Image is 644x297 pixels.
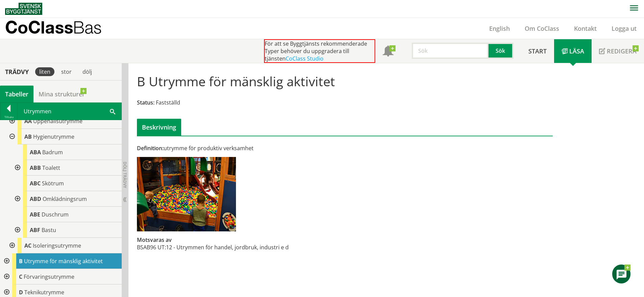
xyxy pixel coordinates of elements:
span: AA [24,117,32,125]
span: Fastställd [156,99,180,106]
span: ABF [30,226,40,234]
a: Läsa [554,39,592,63]
span: Bastu [42,226,56,234]
img: b-utrymme-for-mansklig-aktivitet.jpg [137,157,236,231]
span: Läsa [569,47,584,55]
span: Notifikationer [383,46,393,57]
div: Gå till informationssidan för CoClass Studio [5,238,122,253]
a: Redigera [592,39,644,63]
span: Dölj trädvy [122,162,128,188]
h1: B Utrymme för mänsklig aktivitet [137,74,335,89]
div: Gå till informationssidan för CoClass Studio [11,222,122,238]
span: Sök i tabellen [110,108,115,115]
a: Kontakt [567,24,604,32]
div: Gå till informationssidan för CoClass Studio [11,144,122,160]
span: ABA [30,148,41,156]
a: Logga ut [604,24,644,32]
div: Trädvy [1,68,32,75]
div: stor [57,67,76,76]
span: ABC [30,180,41,187]
input: Sök [412,43,488,59]
div: Gå till informationssidan för CoClass Studio [5,113,122,129]
div: liten [35,67,54,76]
span: AB [24,133,32,140]
span: B [19,257,23,265]
span: AC [24,242,31,249]
div: Gå till informationssidan för CoClass Studio [11,191,122,207]
p: CoClass [5,23,102,31]
span: Förvaringsutrymme [24,273,74,280]
span: Redigera [607,47,637,55]
div: Gå till informationssidan för CoClass Studio [11,207,122,222]
button: Sök [488,43,514,59]
span: Duschrum [42,211,69,218]
span: Teknikutrymme [24,289,64,296]
div: utrymme för produktiv verksamhet [137,144,410,152]
a: Mina strukturer [33,86,90,102]
div: För att se Byggtjänsts rekommenderade Typer behöver du uppgradera till tjänsten [264,39,375,63]
div: Gå till informationssidan för CoClass Studio [5,129,122,238]
span: D [19,289,23,296]
td: BSAB96 UT: [137,244,166,251]
div: Gå till informationssidan för CoClass Studio [11,176,122,191]
span: Isoleringsutrymme [33,242,81,249]
div: Beskrivning [137,119,181,136]
span: Status: [137,99,154,106]
div: Tillbaka [0,114,17,120]
span: Hygienutrymme [33,133,74,140]
div: dölj [78,67,96,76]
span: Skötrum [42,180,64,187]
div: Utrymmen [18,103,121,120]
a: CoClassBas [5,18,116,39]
a: CoClass Studio [286,55,324,62]
span: Motsvaras av [137,236,172,244]
td: 12 - Utrymmen för handel, jordbruk, industri e d [166,244,289,251]
span: Definition: [137,144,164,152]
span: Toalett [42,164,60,172]
a: English [482,24,517,32]
a: Start [521,39,554,63]
img: Svensk Byggtjänst [5,3,42,15]
span: Bas [73,17,102,37]
span: ABE [30,211,40,218]
span: Utrymme för mänsklig aktivitet [24,257,103,265]
a: Om CoClass [517,24,567,32]
span: ABD [30,195,41,203]
span: Uppehållsutrymme [33,117,82,125]
span: C [19,273,22,280]
span: Start [528,47,547,55]
span: ABB [30,164,41,172]
span: Omklädningsrum [43,195,87,203]
span: Badrum [42,148,63,156]
div: Gå till informationssidan för CoClass Studio [11,160,122,176]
